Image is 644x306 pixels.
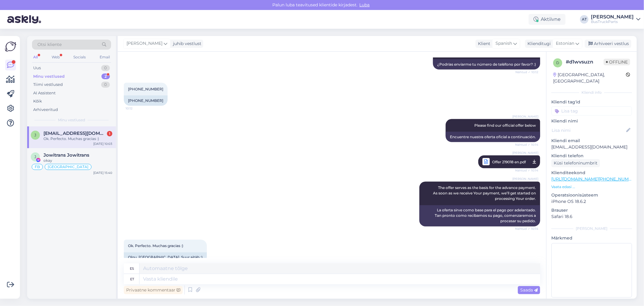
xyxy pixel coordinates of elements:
[33,98,42,104] div: Kõik
[551,198,632,205] p: iPhone OS 18.6.2
[515,70,538,74] span: Nähtud ✓ 10:12
[591,15,634,19] div: [PERSON_NAME]
[101,65,110,71] div: 0
[553,72,626,84] div: [GEOGRAPHIC_DATA], [GEOGRAPHIC_DATA]
[591,19,634,24] div: BusTruckParts
[604,59,630,65] span: Offline
[552,127,625,134] input: Lisa nimi
[551,207,632,213] p: Brauser
[130,274,134,284] div: et
[128,87,163,91] span: [PHONE_NUMBER]
[35,165,40,169] span: FB
[551,153,632,159] p: Kliendi telefon
[551,192,632,198] p: Operatsioonisüsteem
[515,227,538,231] span: Nähtud ✓ 10:14
[556,40,574,47] span: Estonian
[34,155,36,159] span: J
[98,53,111,61] div: Email
[33,90,56,96] div: AI Assistent
[48,165,88,169] span: [GEOGRAPHIC_DATA]
[37,41,62,48] span: Otsi kliente
[525,41,551,47] div: Klienditugi
[551,213,632,220] p: Safari 18.6
[127,40,162,47] span: [PERSON_NAME]
[478,155,540,168] a: [PERSON_NAME]Offer 219018 en.pdfNähtud ✓ 10:14
[358,2,372,8] span: Luba
[93,171,112,175] div: [DATE] 15:40
[32,53,39,61] div: All
[566,58,604,66] div: # d1wvsuzn
[591,15,640,24] a: [PERSON_NAME]BusTruckParts
[101,73,110,80] div: 2
[492,158,526,166] span: Offer 219018 en.pdf
[124,96,168,106] div: [PHONE_NUMBER]
[512,151,538,155] span: [PERSON_NAME]
[126,106,148,111] span: 10:12
[43,158,112,163] div: okay
[520,287,538,293] span: Saada
[5,41,16,52] img: Askly Logo
[551,106,632,116] input: Lisa tag
[33,73,65,80] div: Minu vestlused
[58,117,85,123] span: Minu vestlused
[130,263,134,274] div: es
[107,131,112,136] div: 1
[551,176,639,182] a: [URL][DOMAIN_NAME][PHONE_NUMBER]
[101,82,110,88] div: 0
[43,152,89,158] span: Jowitrans Jowitrans
[433,59,540,70] div: ¿Podrías enviarme tu número de teléfono por favor? :)
[93,142,112,146] div: [DATE] 10:03
[43,131,106,136] span: johnjadergaviria@gmail.com
[171,41,201,47] div: juhib vestlust
[433,186,537,201] span: The offer serves as the basis for the advance payment. As soon as we receive Your payment, we’ll ...
[551,170,632,176] p: Klienditeekond
[551,226,632,231] div: [PERSON_NAME]
[556,60,559,65] span: d
[474,123,536,128] span: Please find our official offer below
[124,252,207,263] div: Olgu. [GEOGRAPHIC_DATA]. Suur aitäh :)
[551,99,632,105] p: Kliendi tag'id
[128,244,183,248] span: Ok. Perfecto. Muchas gracias :)
[512,177,538,181] span: [PERSON_NAME]
[124,286,183,294] div: Privaatne kommentaar
[495,40,512,47] span: Spanish
[551,159,600,167] div: Küsi telefoninumbrit
[551,90,632,95] div: Kliendi info
[34,133,36,137] span: j
[43,136,112,142] div: Ok. Perfecto. Muchas gracias :)
[551,144,632,150] p: [EMAIL_ADDRESS][DOMAIN_NAME]
[446,132,540,142] div: Encuentre nuestra oferta oficial a continuación.
[72,53,87,61] div: Socials
[33,82,63,88] div: Tiimi vestlused
[50,53,61,61] div: Web
[551,184,632,190] p: Vaata edasi ...
[585,40,631,48] div: Arhiveeri vestlus
[33,65,41,71] div: Uus
[33,107,58,113] div: Arhiveeritud
[529,14,566,25] div: Aktiivne
[580,15,588,24] div: AT
[476,41,490,47] div: Klient
[551,235,632,241] p: Märkmed
[551,138,632,144] p: Kliendi email
[419,205,540,226] div: La oferta sirve como base para el pago por adelantado. Tan pronto como recibamos su pago, comenza...
[515,142,538,147] span: Nähtud ✓ 10:14
[512,114,538,119] span: [PERSON_NAME]
[551,118,632,124] p: Kliendi nimi
[515,167,538,174] span: Nähtud ✓ 10:14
